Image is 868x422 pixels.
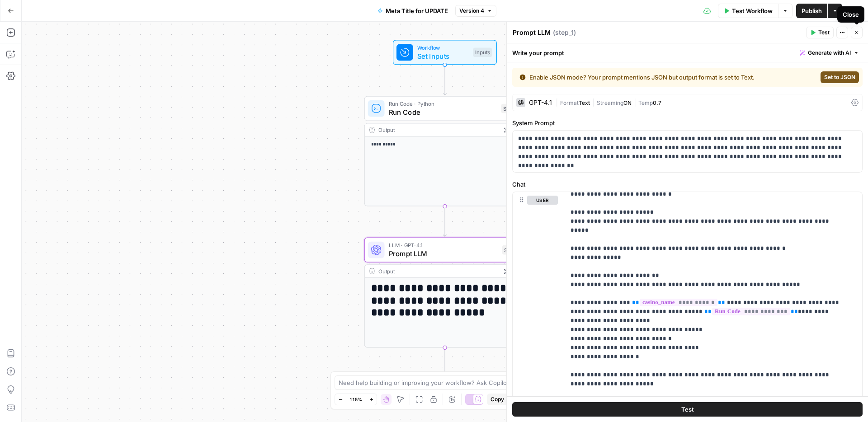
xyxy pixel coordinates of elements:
span: Workflow [417,43,469,52]
span: | [556,98,560,107]
g: Edge from step_2 to step_1 [443,206,447,236]
button: Copy [487,394,508,405]
div: Output [378,126,497,134]
span: Meta Title for UPDATE [386,6,448,15]
span: Streaming [597,99,623,106]
button: Test Workflow [718,4,778,18]
span: ( step_1 ) [553,28,576,37]
span: Generate with AI [808,49,851,57]
button: Publish [796,4,827,18]
div: Close [843,10,859,19]
span: LLM · GPT-4.1 [389,241,498,249]
g: Edge from start to step_2 [443,65,447,95]
button: Generate with AI [796,47,863,59]
label: Chat [512,180,863,189]
div: Enable JSON mode? Your prompt mentions JSON but output format is set to Text. [519,73,786,82]
span: Version 4 [459,7,484,15]
span: | [632,98,638,107]
div: GPT-4.1 [529,99,552,106]
div: Write your prompt [507,43,868,62]
span: Test [818,28,830,37]
button: Test [512,402,863,417]
span: | [590,98,597,107]
span: Temp [638,99,653,106]
textarea: Prompt LLM [513,28,551,37]
button: Test [806,27,834,38]
span: Test Workflow [732,6,773,15]
span: ON [623,99,632,106]
span: Format [560,99,579,106]
div: WorkflowSet InputsInputs [364,40,526,65]
span: Test [681,405,694,414]
span: Set to JSON [824,73,855,81]
div: Step 2 [501,104,521,113]
span: 0.7 [653,99,661,106]
span: Publish [802,6,822,15]
span: Prompt LLM [389,249,498,259]
g: Edge from step_1 to end [443,347,447,378]
div: Inputs [473,48,492,57]
span: Text [579,99,590,106]
button: user [527,196,558,205]
div: Output [378,267,497,275]
span: Copy [491,395,504,403]
span: 115% [349,396,362,403]
span: Set Inputs [417,51,469,61]
button: Meta Title for UPDATE [372,4,453,18]
label: System Prompt [512,118,863,127]
span: Run Code [389,107,497,117]
button: Version 4 [455,5,496,17]
div: Run Code · PythonRun CodeStep 2Output**** ***** [364,96,526,206]
span: Run Code · Python [389,100,497,108]
button: Set to JSON [821,71,859,83]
